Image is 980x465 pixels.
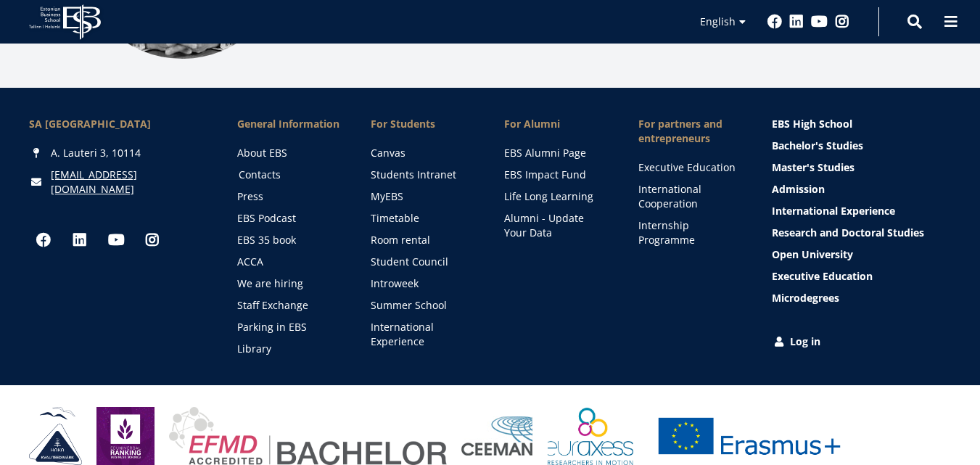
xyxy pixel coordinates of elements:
[638,117,743,146] span: For partners and entrepreneurs
[504,146,609,160] a: EBS Alumni Page
[548,407,633,465] img: EURAXESS
[29,146,208,160] div: A. Lauteri 3, 10114
[504,117,609,131] span: For Alumni
[371,146,475,160] a: Canvas
[789,15,804,29] a: Linkedin
[371,189,475,204] a: MyEBS
[772,160,951,175] a: Master's Studies
[835,15,849,29] a: Instagram
[96,407,155,465] img: Eduniversal
[51,168,208,197] a: [EMAIL_ADDRESS][DOMAIN_NAME]
[371,276,475,291] a: Introweek
[371,255,475,269] a: Student Council
[371,168,475,182] a: Students Intranet
[237,189,342,204] a: Press
[772,117,951,131] a: EBS High School
[371,298,475,313] a: Summer School
[638,218,743,247] a: Internship Programme
[237,342,342,356] a: Library
[237,298,342,313] a: Staff Exchange
[811,15,828,29] a: Youtube
[504,189,609,204] a: Life Long Learning
[371,233,475,247] a: Room rental
[169,407,447,465] img: EFMD
[504,168,609,182] a: EBS Impact Fund
[237,211,342,226] a: EBS Podcast
[237,276,342,291] a: We are hiring
[138,226,167,255] a: Instagram
[237,255,342,269] a: ACCA
[237,320,342,334] a: Parking in EBS
[371,211,475,226] a: Timetable
[29,407,82,465] img: HAKA
[29,117,208,131] div: SA [GEOGRAPHIC_DATA]
[461,416,533,456] img: Ceeman
[638,160,743,175] a: Executive Education
[648,407,851,465] img: Erasmus+
[638,182,743,211] a: International Cooperation
[239,168,343,182] a: Contacts
[772,291,951,305] a: Microdegrees
[772,247,951,262] a: Open University
[29,226,58,255] a: Facebook
[772,334,951,349] a: Log in
[772,139,951,153] a: Bachelor's Studies
[772,226,951,240] a: Research and Doctoral Studies
[65,226,94,255] a: Linkedin
[237,233,342,247] a: EBS 35 book
[772,269,951,284] a: Executive Education
[648,407,851,465] a: Erasmus +
[371,117,475,131] a: For Students
[504,211,609,240] a: Alumni - Update Your Data
[772,182,951,197] a: Admission
[102,226,131,255] a: Youtube
[767,15,782,29] a: Facebook
[371,320,475,349] a: International Experience
[237,146,342,160] a: About EBS
[772,204,951,218] a: International Experience
[237,117,342,131] span: General Information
